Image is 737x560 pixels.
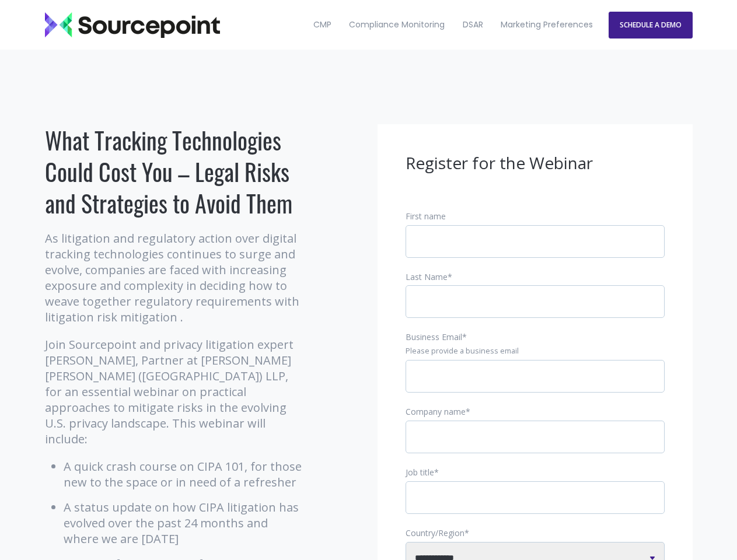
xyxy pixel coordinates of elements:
[406,331,462,342] span: Business Email
[45,12,220,38] img: Sourcepoint_logo_black_transparent (2)-2
[406,271,448,282] span: Last Name
[45,230,305,325] p: As litigation and regulatory action over digital tracking technologies continues to surge and evo...
[406,467,434,478] span: Job title
[64,459,305,490] li: A quick crash course on CIPA 101, for those new to the space or in need of a refresher
[45,337,305,447] p: Join Sourcepoint and privacy litigation expert [PERSON_NAME], Partner at [PERSON_NAME] [PERSON_NA...
[406,527,464,538] span: Country/Region
[406,406,466,417] span: Company name
[406,152,665,174] h3: Register for the Webinar
[406,211,446,222] span: First name
[609,12,693,38] a: SCHEDULE A DEMO
[45,124,305,219] h1: What Tracking Technologies Could Cost You – Legal Risks and Strategies to Avoid Them
[406,346,665,356] legend: Please provide a business email
[64,499,305,547] li: A status update on how CIPA litigation has evolved over the past 24 months and where we are [DATE]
